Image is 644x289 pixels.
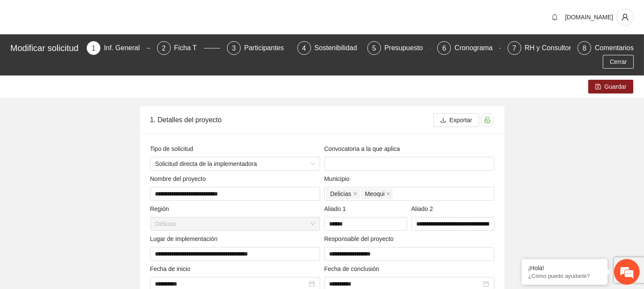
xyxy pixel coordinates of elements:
span: 4 [302,45,306,52]
span: Responsable del proyecto [324,234,397,244]
div: Ficha T [174,41,204,55]
div: ¡Hola! [528,265,601,271]
span: 2 [162,45,166,52]
span: Tipo de solicitud [150,144,197,154]
span: Exportar [450,115,472,125]
div: 1. Detalles del proyecto [150,108,433,132]
div: Chatee con nosotros ahora [45,44,144,55]
div: RH y Consultores [525,41,585,55]
div: 1Inf. General [87,41,150,55]
div: Cronograma [454,41,499,55]
span: Meoqui [365,189,385,199]
div: 6Cronograma [437,41,500,55]
span: Convocatoria a la que aplica [324,144,403,154]
span: 6 [442,45,446,52]
span: Cerrar [610,57,627,66]
div: 4Sostenibilidad [297,41,360,55]
button: Cerrar [603,55,634,69]
div: 7RH y Consultores [508,41,571,55]
span: Lugar de implementación [150,234,221,244]
span: Fecha de conclusión [324,264,383,274]
span: Región [150,204,172,214]
button: downloadExportar [433,113,479,127]
button: unlock [481,113,494,127]
span: close [386,192,390,196]
span: Meoqui [361,189,393,199]
span: 8 [583,45,587,52]
span: 7 [512,45,516,52]
p: ¿Cómo puedo ayudarte? [528,273,601,279]
span: Nombre del proyecto [150,174,209,184]
span: close [353,192,357,196]
span: user [617,13,633,21]
span: 3 [232,45,236,52]
span: unlock [481,117,494,123]
span: Estamos en línea. [50,95,118,182]
span: Guardar [605,82,626,91]
span: [DOMAIN_NAME] [565,14,613,21]
span: Municipio [324,174,353,184]
span: 1 [92,45,96,52]
div: Minimizar ventana de chat en vivo [141,4,161,25]
div: Participantes [244,41,291,55]
span: Delicias [155,217,315,230]
div: Inf. General [104,41,147,55]
span: Aliado 1 [324,204,349,214]
span: 5 [372,45,376,52]
span: bell [548,14,561,21]
span: Delicias [327,189,360,199]
div: Comentarios [595,41,634,55]
button: bell [548,10,562,24]
button: user [617,9,634,26]
div: Presupuesto [384,41,430,55]
textarea: Escriba su mensaje y pulse “Intro” [4,196,163,226]
span: save [595,84,601,90]
div: 2Ficha T [157,41,220,55]
div: Sostenibilidad [314,41,364,55]
span: download [440,117,446,124]
span: Solicitud directa de la implementadora [155,157,315,170]
button: saveGuardar [588,80,633,93]
div: Modificar solicitud [10,41,82,55]
span: Aliado 2 [411,204,436,214]
span: Fecha de inicio [150,264,194,274]
span: Delicias [330,189,351,199]
div: 8Comentarios [577,41,634,55]
div: 3Participantes [227,41,290,55]
div: 5Presupuesto [367,41,430,55]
